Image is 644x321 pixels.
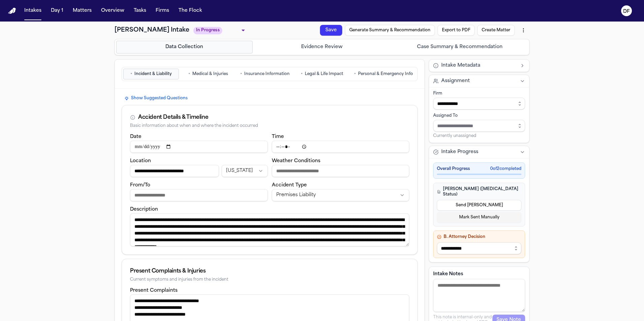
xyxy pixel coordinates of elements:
button: Intakes [22,5,44,17]
span: Overall Progress [437,166,470,172]
button: Go to Personal & Emergency Info [351,69,416,79]
label: From/To [130,183,150,188]
button: Go to Incident & Liability [123,69,179,79]
button: Day 1 [48,5,66,17]
h4: [PERSON_NAME] ([MEDICAL_DATA] Status) [437,186,521,197]
button: Export to PDF [438,25,475,36]
img: Finch Logo [8,8,16,14]
input: Assign to staff member [433,120,525,132]
div: Basic information about when and where the incident occurred [130,123,409,129]
textarea: Incident description [130,213,409,246]
input: Select firm [433,98,525,110]
span: 0 of 2 completed [490,166,521,172]
span: • [240,71,242,77]
button: Go to Insurance Information [237,69,293,79]
button: The Flock [176,5,205,17]
span: • [354,71,356,77]
span: Assignment [441,78,470,84]
button: Assignment [429,75,529,87]
nav: Intake steps [116,41,528,53]
label: Accident Type [272,183,307,188]
div: Accident Details & Timeline [138,113,208,121]
span: In Progress [193,27,222,34]
input: Incident time [272,141,410,153]
button: Send [PERSON_NAME] [437,200,521,211]
span: Intake Metadata [441,62,480,69]
button: Overview [98,5,127,17]
label: Location [130,158,151,164]
textarea: Intake notes [433,279,525,312]
h1: [PERSON_NAME] Intake [115,26,189,35]
button: Intake Metadata [429,60,529,72]
div: Update intake status [193,26,247,35]
div: Assigned To [433,113,525,118]
a: Home [8,8,16,14]
span: Intake Progress [441,149,478,155]
span: • [188,71,190,77]
button: Go to Data Collection step [116,41,253,53]
button: Matters [70,5,94,17]
label: Description [130,207,158,212]
div: Present Complaints & Injuries [130,267,409,275]
button: Tasks [131,5,149,17]
input: Incident date [130,141,268,153]
span: Insurance Information [244,71,290,77]
button: Generate Summary & Recommendation [345,25,435,36]
span: • [301,71,303,77]
button: Incident state [222,165,267,177]
div: Firm [433,91,525,96]
label: Date [130,134,141,139]
button: Go to Case Summary & Recommendation step [391,41,528,53]
button: More actions [517,24,529,36]
input: Weather conditions [272,165,410,177]
input: Incident location [130,165,219,177]
button: Intake Progress [429,146,529,158]
input: From/To destination [130,189,268,201]
label: Time [272,134,284,139]
span: Legal & Life Impact [305,71,343,77]
button: Create Matter [477,25,515,36]
span: Incident & Liability [134,71,172,77]
h4: B. Attorney Decision [437,234,521,240]
button: Save [320,25,342,36]
label: Intake Notes [433,271,525,278]
label: Weather Conditions [272,158,320,164]
button: Mark Sent Manually [437,212,521,223]
span: Personal & Emergency Info [358,71,413,77]
button: Go to Medical & Injuries [180,69,236,79]
button: Show Suggested Questions [122,94,190,102]
span: • [130,71,132,77]
label: Present Complaints [130,288,178,293]
button: Firms [153,5,172,17]
div: Current symptoms and injuries from the incident [130,277,409,282]
button: Go to Evidence Review step [254,41,390,53]
span: Currently unassigned [433,133,476,139]
span: Medical & Injuries [192,71,228,77]
button: Go to Legal & Life Impact [294,69,350,79]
